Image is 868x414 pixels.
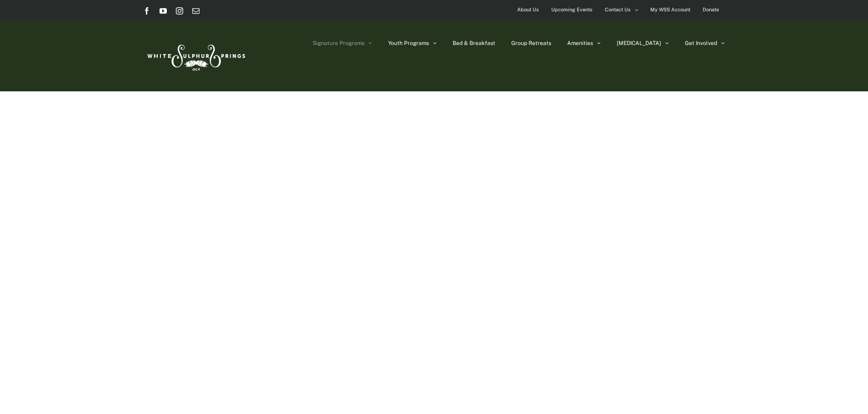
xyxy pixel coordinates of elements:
a: YouTube [160,7,167,15]
span: Signature Programs [313,40,364,46]
a: Get Involved [685,20,725,66]
span: Youth Programs [388,40,429,46]
a: Facebook [143,7,150,15]
span: My WSS Account [650,3,690,16]
img: White Sulphur Springs Logo [143,35,248,77]
span: Get Involved [685,40,717,46]
a: Email [192,7,200,15]
span: Bed & Breakfast [453,40,495,46]
a: Bed & Breakfast [453,20,495,66]
span: [MEDICAL_DATA] [617,40,661,46]
a: Group Retreats [511,20,551,66]
a: Amenities [567,20,601,66]
span: Donate [703,3,719,16]
span: Group Retreats [511,40,551,46]
a: Signature Programs [313,20,372,66]
nav: Main Menu [313,20,725,66]
a: Youth Programs [388,20,437,66]
span: Upcoming Events [551,3,593,16]
a: Instagram [176,7,183,15]
a: [MEDICAL_DATA] [617,20,669,66]
span: Amenities [567,40,593,46]
span: About Us [517,3,539,16]
span: Contact Us [605,3,631,16]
